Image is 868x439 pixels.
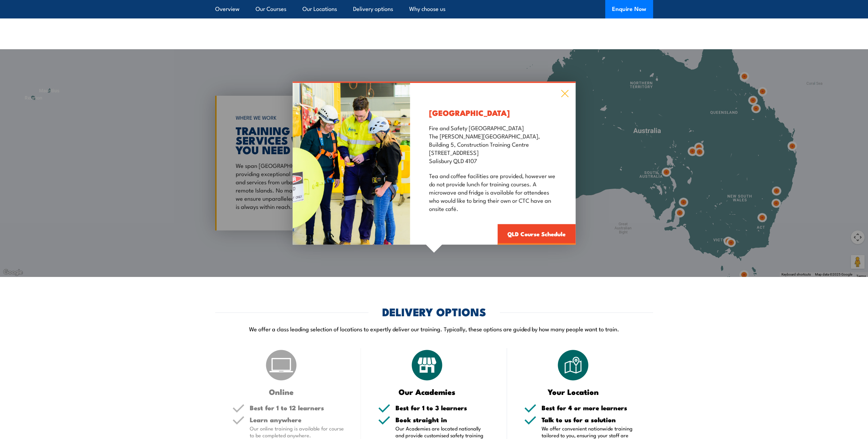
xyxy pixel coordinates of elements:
[396,404,490,411] h5: Best for 1 to 3 learners
[250,404,344,411] h5: Best for 1 to 12 learners
[382,307,486,316] h2: DELIVERY OPTIONS
[429,171,557,212] p: Tea and coffee facilities are provided, however we do not provide lunch for training courses. A m...
[250,416,344,423] h5: Learn anywhere
[232,388,331,396] h3: Online
[429,123,557,164] p: Fire and Safety [GEOGRAPHIC_DATA] The [PERSON_NAME][GEOGRAPHIC_DATA], Building 5, Construction Tr...
[497,224,575,245] a: QLD Course Schedule
[542,416,636,423] h5: Talk to us for a solution
[396,416,490,423] h5: Book straight in
[250,425,344,439] p: Our online training is available for course to be completed anywhere.
[293,83,410,245] img: Confined space entry training showing a trainer and two learners with a gas test monitor
[524,388,622,396] h3: Your Location
[542,404,636,411] h5: Best for 4 or more learners
[215,325,653,333] p: We offer a class leading selection of locations to expertly deliver our training. Typically, thes...
[429,109,557,117] h3: [GEOGRAPHIC_DATA]
[378,388,476,396] h3: Our Academies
